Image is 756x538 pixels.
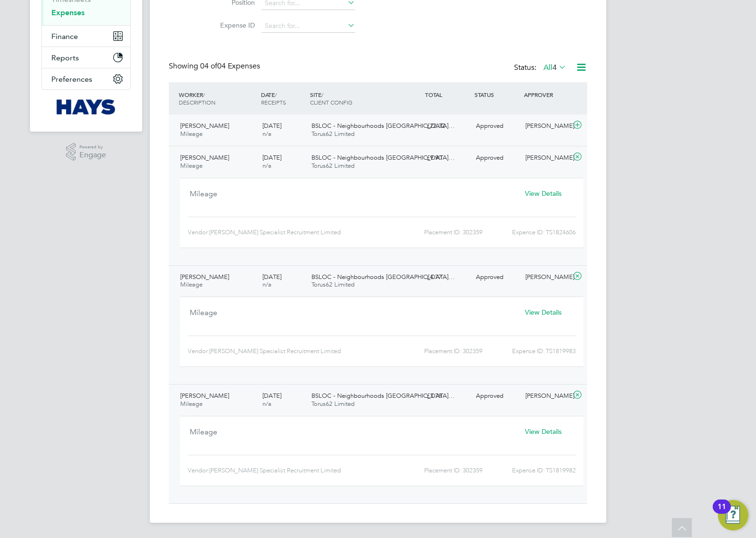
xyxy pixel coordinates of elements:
[66,143,107,161] a: Powered byEngage
[311,154,455,162] span: BSLOC - Neighbourhoods [GEOGRAPHIC_DATA]…
[262,280,271,288] span: n/a
[203,91,205,98] span: /
[262,154,281,162] span: [DATE]
[483,344,576,359] div: Expense ID: TS1819983
[483,225,576,240] div: Expense ID: TS1824606
[180,280,203,288] span: Mileage
[179,98,215,106] span: DESCRIPTION
[180,400,203,408] span: Mileage
[51,75,92,84] span: Preferences
[476,122,504,130] span: Approved
[525,189,562,198] span: View Details
[180,392,229,400] span: [PERSON_NAME]
[311,130,355,138] span: Torus62 Limited
[209,347,341,355] span: [PERSON_NAME] Specialist Recruitment Limited
[423,86,472,103] div: TOTAL
[310,98,352,106] span: CLIENT CONFIG
[522,388,571,404] div: [PERSON_NAME]
[262,19,355,33] input: Search for...
[176,86,259,111] div: WORKER
[200,61,260,71] span: 04 Expenses
[200,61,217,71] span: 04 of
[423,150,472,166] div: £9.90
[262,122,281,130] span: [DATE]
[359,344,483,359] div: Placement ID: 302359
[311,162,355,170] span: Torus62 Limited
[41,99,131,115] a: Go to home page
[261,98,286,106] span: RECEIPTS
[483,463,576,478] div: Expense ID: TS1819982
[188,225,359,240] div: Vendor:
[308,86,423,111] div: SITE
[522,269,571,285] div: [PERSON_NAME]
[190,424,513,447] div: Mileage
[169,61,262,71] div: Showing
[188,463,359,478] div: Vendor:
[522,150,571,166] div: [PERSON_NAME]
[311,400,355,408] span: Torus62 Limited
[522,118,571,134] div: [PERSON_NAME]
[423,269,472,285] div: £4.77
[188,344,359,359] div: Vendor:
[180,130,203,138] span: Mileage
[180,154,229,162] span: [PERSON_NAME]
[51,53,79,62] span: Reports
[262,162,271,170] span: n/a
[79,151,106,159] span: Engage
[476,273,504,281] span: Approved
[522,86,571,103] div: APPROVER
[359,463,483,478] div: Placement ID: 302359
[259,86,308,111] div: DATE
[476,392,504,400] span: Approved
[42,47,130,68] button: Reports
[321,91,323,98] span: /
[190,305,513,328] div: Mileage
[209,229,341,236] span: [PERSON_NAME] Specialist Recruitment Limited
[262,400,271,408] span: n/a
[57,99,116,115] img: hays-logo-retina.png
[472,86,522,103] div: STATUS
[552,63,557,72] span: 4
[525,308,562,317] span: View Details
[79,143,106,151] span: Powered by
[51,32,78,41] span: Finance
[525,427,562,436] span: View Details
[212,21,255,29] label: Expense ID
[717,507,726,519] div: 11
[311,392,455,400] span: BSLOC - Neighbourhoods [GEOGRAPHIC_DATA]…
[543,63,566,72] label: All
[311,273,455,281] span: BSLOC - Neighbourhoods [GEOGRAPHIC_DATA]…
[262,273,281,281] span: [DATE]
[209,467,341,474] span: [PERSON_NAME] Specialist Recruitment Limited
[180,162,203,170] span: Mileage
[42,26,130,47] button: Finance
[423,118,472,134] div: £22.32
[311,280,355,288] span: Torus62 Limited
[190,186,513,209] div: Mileage
[180,273,229,281] span: [PERSON_NAME]
[311,122,455,130] span: BSLOC - Neighbourhoods [GEOGRAPHIC_DATA]…
[180,122,229,130] span: [PERSON_NAME]
[423,388,472,404] div: £3.78
[262,130,271,138] span: n/a
[359,225,483,240] div: Placement ID: 302359
[718,500,748,530] button: Open Resource Center, 11 new notifications
[262,392,281,400] span: [DATE]
[51,8,85,17] a: Expenses
[476,154,504,162] span: Approved
[514,61,568,75] div: Status:
[275,91,277,98] span: /
[42,68,130,89] button: Preferences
